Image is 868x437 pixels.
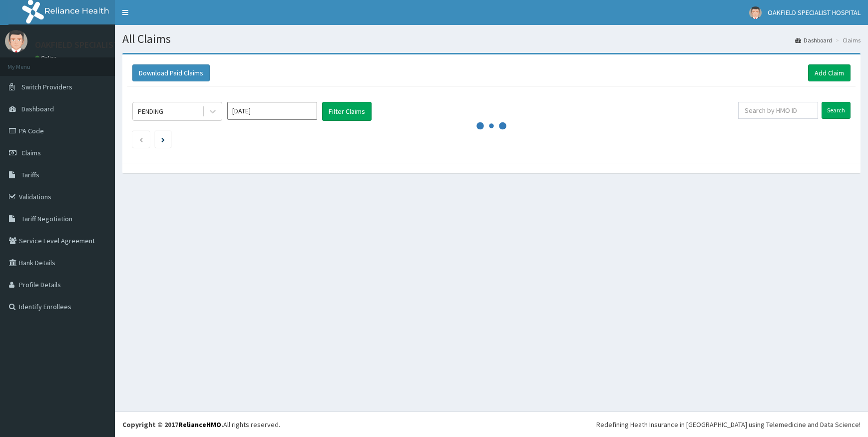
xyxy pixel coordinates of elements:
a: Add Claim [808,64,851,81]
span: Claims [21,148,41,157]
span: Tariff Negotiation [21,214,72,223]
span: Tariffs [21,170,39,179]
div: PENDING [138,106,163,116]
span: Dashboard [21,104,54,113]
h1: All Claims [122,32,861,45]
a: Online [35,54,59,61]
p: OAKFIELD SPECIALIST HOSPITAL [35,40,160,49]
svg: audio-loading [476,111,506,141]
button: Download Paid Claims [132,64,210,81]
span: OAKFIELD SPECIALIST HOSPITAL [768,8,861,17]
div: Redefining Heath Insurance in [GEOGRAPHIC_DATA] using Telemedicine and Data Science! [596,420,861,430]
img: User Image [749,6,762,19]
a: RelianceHMO [178,420,221,429]
span: Switch Providers [21,82,72,91]
button: Filter Claims [322,102,372,121]
img: User Image [5,30,27,52]
input: Select Month and Year [227,102,317,120]
input: Search by HMO ID [738,102,818,119]
a: Previous page [139,135,143,144]
strong: Copyright © 2017 . [122,420,223,429]
input: Search [822,102,851,119]
a: Dashboard [795,36,832,44]
li: Claims [833,36,861,44]
a: Next page [161,135,165,144]
footer: All rights reserved. [115,412,868,437]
